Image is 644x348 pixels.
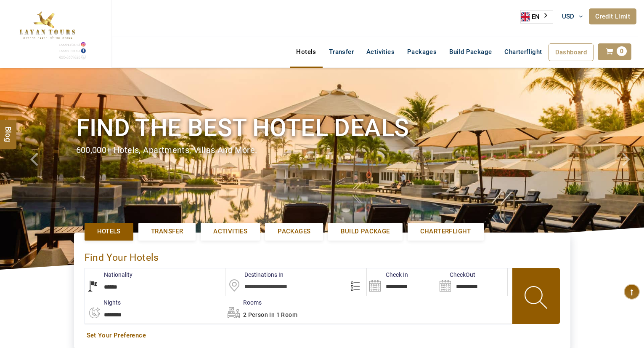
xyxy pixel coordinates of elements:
[6,4,87,61] img: The Royal Line Holidays
[87,331,558,340] a: Set Your Preference
[290,43,322,60] a: Hotels
[341,227,390,236] span: Build Package
[617,46,627,56] span: 0
[437,268,507,296] input: Search
[408,223,484,240] a: Charterflight
[520,10,553,24] aside: Language selected: English
[138,223,196,240] a: Transfer
[85,223,133,240] a: Hotels
[367,270,408,279] label: Check In
[76,144,568,156] div: 600,000+ hotels, apartments, villas and more.
[328,223,402,240] a: Build Package
[437,270,475,279] label: CheckOut
[225,270,284,279] label: Destinations In
[85,243,560,268] div: Find Your Hotels
[213,227,247,236] span: Activities
[97,227,121,236] span: Hotels
[76,112,568,144] h1: Find the best hotel deals
[598,43,631,60] a: 0
[401,43,443,60] a: Packages
[278,227,310,236] span: Packages
[562,13,575,20] span: USD
[520,10,553,24] div: Language
[498,43,548,60] a: Charterflight
[521,11,553,23] a: EN
[555,48,587,56] span: Dashboard
[201,223,260,240] a: Activities
[243,311,297,318] span: 2 Person in 1 Room
[504,48,542,56] span: Charterflight
[151,227,183,236] span: Transfer
[367,268,437,296] input: Search
[589,8,636,24] a: Credit Limit
[85,270,133,279] label: Nationality
[443,43,498,60] a: Build Package
[360,43,401,60] a: Activities
[265,223,323,240] a: Packages
[323,43,360,60] a: Transfer
[420,227,471,236] span: Charterflight
[85,298,121,307] label: nights
[224,298,262,307] label: Rooms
